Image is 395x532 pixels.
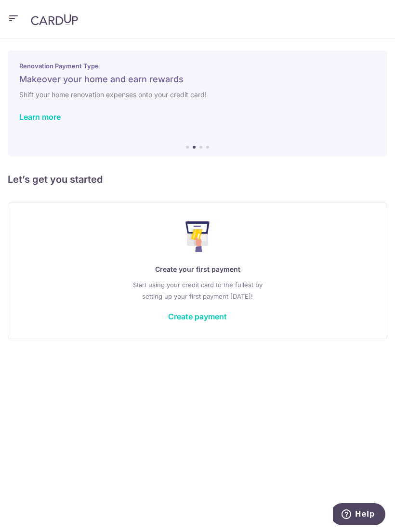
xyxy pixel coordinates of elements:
a: Learn more [19,112,61,122]
h5: Makeover your home and earn rewards [19,74,376,85]
p: Create your first payment [27,264,368,275]
a: Create payment [168,312,227,321]
img: Make Payment [185,221,210,252]
iframe: Opens a widget where you can find more information [333,503,385,527]
p: Renovation Payment Type [19,62,376,70]
h6: Shift your home renovation expenses onto your credit card! [19,89,376,101]
p: Start using your credit card to the fullest by setting up your first payment [DATE]! [27,279,368,302]
img: CardUp [31,14,78,25]
h5: Let’s get you started [8,172,387,187]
